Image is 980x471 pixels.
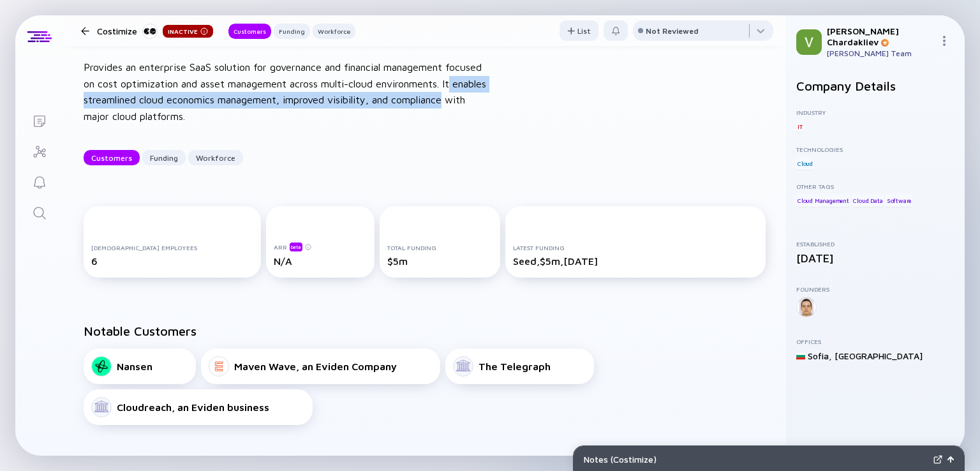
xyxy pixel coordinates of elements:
[15,166,63,197] a: Reminders
[228,24,271,39] button: Customers
[796,157,814,170] div: Cloud
[15,135,63,166] a: Investor Map
[117,401,269,413] div: Cloudreach, an Eviden business
[117,361,152,372] div: Nansen
[796,251,954,265] div: [DATE]
[796,146,954,153] div: Technologies
[84,348,196,384] a: Nansen
[91,255,253,267] div: 6
[513,244,758,251] div: Latest Funding
[947,456,954,463] img: Open Notes
[142,148,186,168] div: Funding
[15,197,63,227] a: Search
[15,105,63,135] a: Lists
[886,194,912,207] div: Software
[796,120,804,133] div: IT
[387,244,493,251] div: Total Funding
[234,361,397,372] div: Maven Wave, an Eviden Company
[513,255,758,267] div: Seed, $5m, [DATE]
[479,361,551,372] div: The Telegraph
[274,242,367,251] div: ARR
[97,23,213,39] div: Costimize
[933,455,942,464] img: Expand Notes
[560,20,598,41] button: List
[796,338,954,345] div: Offices
[188,148,243,168] div: Workforce
[827,49,934,58] div: [PERSON_NAME] Team
[796,29,822,55] img: Viktor Profile Picture
[560,21,598,41] div: List
[84,150,140,165] button: Customers
[274,25,310,38] div: Funding
[796,240,954,248] div: Established
[808,350,832,361] div: Sofia ,
[796,194,850,207] div: Cloud Management
[188,150,243,165] button: Workforce
[91,244,253,251] div: [DEMOGRAPHIC_DATA] Employees
[84,59,492,124] div: Provides an enterprise SaaS solution for governance and financial management focused on cost opti...
[163,25,213,38] div: Inactive
[313,25,355,38] div: Workforce
[939,36,949,46] img: Menu
[228,25,271,38] div: Customers
[835,350,923,361] div: [GEOGRAPHIC_DATA]
[84,324,766,338] h2: Notable Customers
[274,24,310,39] button: Funding
[796,183,954,190] div: Other Tags
[313,24,355,39] button: Workforce
[142,150,186,165] button: Funding
[796,352,805,361] img: Bulgaria Flag
[387,255,493,267] div: $5m
[852,194,884,207] div: Cloud Data
[796,108,954,116] div: Industry
[796,78,954,93] h2: Company Details
[827,26,934,47] div: [PERSON_NAME] Chardakliev
[274,255,367,267] div: N/A
[646,26,699,36] div: Not Reviewed
[584,454,928,465] div: Notes ( Costimize )
[290,243,302,251] div: beta
[84,148,140,168] div: Customers
[796,285,954,293] div: Founders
